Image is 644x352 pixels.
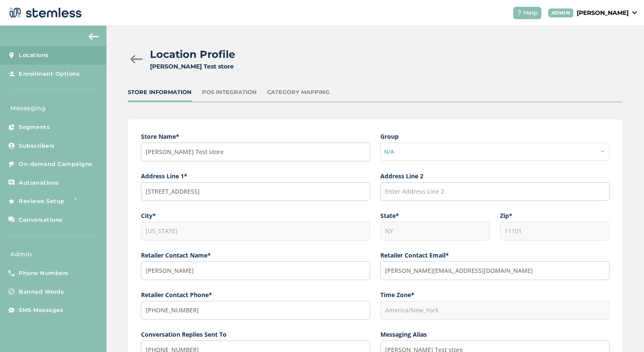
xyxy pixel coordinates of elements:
[19,51,49,60] span: Locations
[141,211,370,220] label: City
[19,288,64,296] span: Banned Words
[141,182,370,201] input: Start typing
[141,330,370,339] label: Conversation Replies Sent To
[500,211,609,220] label: Zip
[548,9,574,17] div: ADMIN
[150,62,235,71] div: [PERSON_NAME] Test store
[89,33,99,40] img: icon-arrow-back-accent-c549486e.svg
[19,70,80,78] span: Enrollment Options
[380,182,609,201] input: Enter Address Line 2
[141,251,370,260] label: Retailer Contact Name
[601,311,644,352] iframe: Chat Widget
[19,197,65,206] span: Reviews Setup
[380,132,609,141] label: Group
[141,290,370,299] label: Retailer Contact Phone*
[380,330,609,339] label: Messaging Alias
[19,269,69,278] span: Phone Numbers
[517,10,522,15] img: icon-help-white-03924b79.svg
[19,160,92,169] span: On-demand Campaigns
[523,9,538,17] span: Help
[141,172,370,180] label: Address Line 1*
[141,261,370,280] input: Enter Contact Name
[141,301,370,320] input: (XXX) XXX-XXXX
[141,132,370,141] label: Store Name
[632,11,637,14] img: icon_down-arrow-small-66adaf34.svg
[380,211,490,220] label: State
[19,142,55,150] span: Subscribers
[141,143,370,161] input: Enter Store Name
[380,290,609,299] label: Time Zone
[19,179,59,187] span: Automations
[128,88,192,97] div: Store Information
[7,4,82,21] img: logo-dark-0685b13c.svg
[19,216,63,224] span: Conversations
[19,123,50,132] span: Segments
[380,251,609,260] label: Retailer Contact Email
[380,261,609,280] input: Enter Contact Email
[267,88,330,97] div: Category Mapping
[150,47,235,62] h2: Location Profile
[380,172,609,180] label: Address Line 2
[202,88,257,97] div: POS Integration
[19,306,63,315] span: SMS Messages
[71,193,88,210] img: glitter-stars-b7820f95.gif
[577,9,629,17] p: [PERSON_NAME]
